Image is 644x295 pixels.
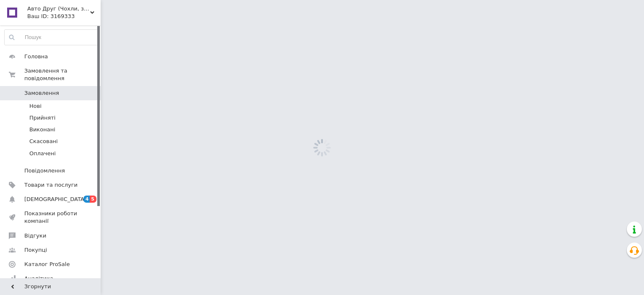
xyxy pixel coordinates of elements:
[27,5,90,13] span: Авто Друг (Чохли, захист картера, килими)
[83,196,90,203] span: 4
[24,181,78,189] span: Товари та послуги
[24,196,86,203] span: [DEMOGRAPHIC_DATA]
[24,246,47,254] span: Покупці
[24,53,48,60] span: Головна
[29,114,55,122] span: Прийняті
[24,275,53,282] span: Аналітика
[5,30,99,45] input: Пошук
[24,232,46,240] span: Відгуки
[29,150,56,157] span: Оплачені
[29,102,42,110] span: Нові
[29,126,55,133] span: Виконані
[24,261,70,268] span: Каталог ProSale
[24,210,78,225] span: Показники роботи компанії
[90,196,96,203] span: 5
[27,13,101,20] div: Ваш ID: 3169333
[24,89,59,97] span: Замовлення
[29,138,58,145] span: Скасовані
[24,167,65,175] span: Повідомлення
[24,67,101,82] span: Замовлення та повідомлення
